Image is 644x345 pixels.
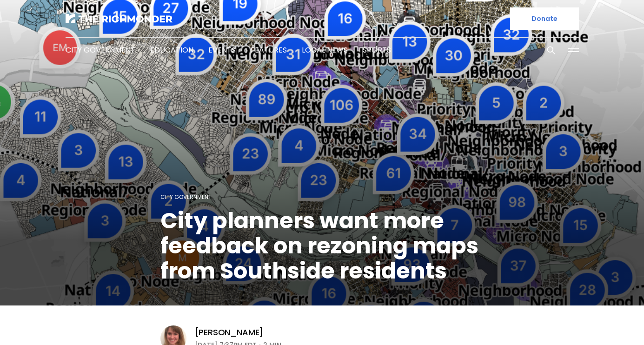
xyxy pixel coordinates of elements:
[150,45,193,55] a: Education
[363,45,391,55] a: Sports
[510,7,579,30] a: Donate
[160,208,484,284] h1: City planners want more feedback on rezoning maps from Southside residents
[208,45,236,55] a: Events
[195,327,264,338] a: [PERSON_NAME]
[160,193,212,201] a: City Government
[544,43,558,57] button: Search this site
[302,45,348,55] a: Local News
[251,45,287,55] a: Features
[66,14,173,23] img: The Richmonder
[66,45,135,55] a: City Government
